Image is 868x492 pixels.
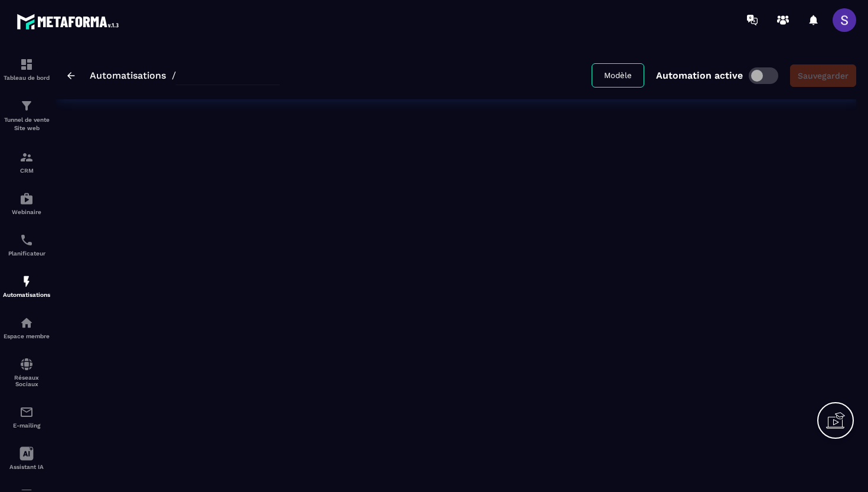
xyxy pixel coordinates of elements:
[3,90,50,141] a: formationformationTunnel de vente Site web
[19,405,34,419] img: email
[3,438,50,479] a: Assistant IA
[17,11,123,33] img: logo
[19,150,34,164] img: formation
[19,57,34,72] img: formation
[3,422,50,429] p: E-mailing
[67,72,75,79] img: arrow
[592,63,644,88] button: Modèle
[19,274,34,289] img: automations
[656,70,743,81] p: Automation active
[3,292,50,298] p: Automatisations
[3,266,50,307] a: automationsautomationsAutomatisations
[90,70,166,81] a: Automatisations
[3,250,50,257] p: Planificateur
[3,75,50,81] p: Tableau de bord
[19,357,34,371] img: social-network
[19,192,34,206] img: automations
[19,316,34,330] img: automations
[3,48,50,90] a: formationformationTableau de bord
[19,99,34,113] img: formation
[3,224,50,266] a: schedulerschedulerPlanificateur
[3,374,50,387] p: Réseaux Sociaux
[3,307,50,348] a: automationsautomationsEspace membre
[19,233,34,247] img: scheduler
[3,141,50,183] a: formationformationCRM
[3,396,50,438] a: emailemailE-mailing
[3,333,50,339] p: Espace membre
[172,70,176,81] span: /
[3,183,50,224] a: automationsautomationsWebinaire
[3,167,50,174] p: CRM
[3,348,50,396] a: social-networksocial-networkRéseaux Sociaux
[3,116,50,132] p: Tunnel de vente Site web
[3,464,50,470] p: Assistant IA
[3,209,50,215] p: Webinaire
